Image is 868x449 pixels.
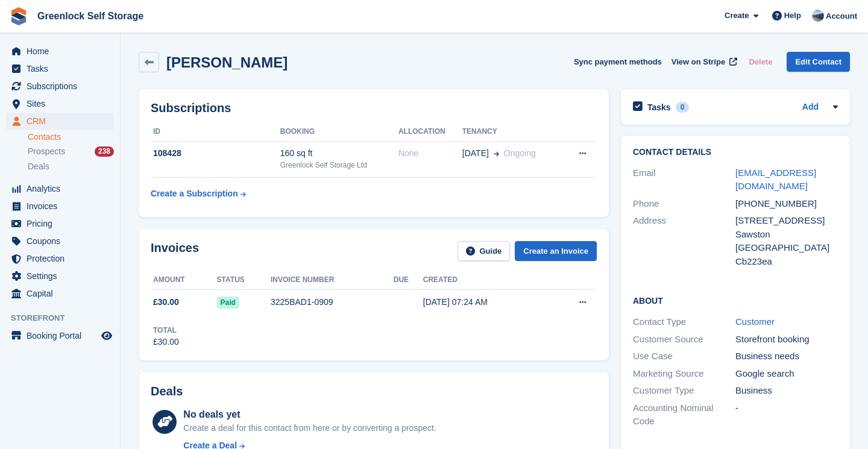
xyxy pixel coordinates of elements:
a: [EMAIL_ADDRESS][DOMAIN_NAME] [735,168,816,192]
a: menu [6,95,114,112]
a: menu [6,285,114,302]
a: menu [6,60,114,77]
a: menu [6,78,114,95]
a: Add [802,101,819,115]
span: Storefront [11,312,120,324]
a: Preview store [99,328,114,343]
span: Sites [27,95,99,112]
span: Home [27,43,99,60]
a: menu [6,268,114,284]
a: menu [6,233,114,250]
div: 0 [676,102,690,113]
div: None [398,147,462,160]
h2: Invoices [151,241,199,261]
div: Address [633,214,735,268]
img: Jamie Hamilton [812,10,824,22]
div: [STREET_ADDRESS] [735,214,838,228]
div: 3225BAD1-0909 [271,296,394,309]
h2: About [633,294,838,306]
div: Create a deal for this contact from here or by converting a prospect. [183,422,436,435]
a: Deals [28,160,114,173]
div: £30.00 [153,336,179,348]
th: Amount [151,271,217,290]
span: Deals [28,161,49,172]
div: Use Case [633,350,735,363]
th: Tenancy [462,122,562,142]
a: menu [6,215,114,232]
span: Invoices [27,198,99,215]
div: 238 [95,146,114,157]
span: Prospects [28,146,65,157]
div: No deals yet [183,407,436,422]
span: Analytics [27,180,99,197]
a: Create an Invoice [515,241,597,261]
div: Sawston [735,228,838,242]
div: - [735,401,838,429]
span: Account [826,10,857,22]
span: Ongoing [504,148,536,158]
span: Create [725,10,749,22]
a: menu [6,43,114,60]
a: Prospects 238 [28,145,114,158]
div: Business [735,384,838,398]
button: Sync payment methods [574,52,662,72]
span: £30.00 [153,296,179,309]
a: Customer [735,316,775,327]
a: menu [6,113,114,130]
div: Contact Type [633,315,735,329]
h2: Contact Details [633,148,838,157]
div: 160 sq ft [280,147,398,160]
th: Status [217,271,271,290]
span: Settings [27,268,99,284]
div: Google search [735,367,838,381]
h2: Subscriptions [151,101,597,115]
a: Edit Contact [787,52,850,72]
div: Phone [633,197,735,211]
span: Booking Portal [27,327,99,344]
span: Paid [217,297,239,309]
span: Tasks [27,60,99,77]
h2: Deals [151,385,183,398]
span: Pricing [27,215,99,232]
th: Allocation [398,122,462,142]
h2: [PERSON_NAME] [166,54,288,71]
div: Create a Subscription [151,187,238,200]
th: Created [423,271,548,290]
span: Help [784,10,801,22]
a: Greenlock Self Storage [33,6,148,26]
div: Email [633,166,735,193]
a: Contacts [28,131,114,143]
div: Marketing Source [633,367,735,381]
div: Greenlock Self Storage Ltd [280,160,398,171]
div: Total [153,325,179,336]
div: Customer Source [633,333,735,347]
h2: Tasks [647,102,671,113]
th: Due [394,271,423,290]
a: menu [6,250,114,267]
div: [GEOGRAPHIC_DATA] [735,241,838,255]
a: menu [6,198,114,215]
th: Booking [280,122,398,142]
span: Subscriptions [27,78,99,95]
th: ID [151,122,280,142]
span: Capital [27,285,99,302]
span: CRM [27,113,99,130]
a: Create a Subscription [151,183,246,205]
a: menu [6,180,114,197]
span: [DATE] [462,147,489,160]
a: View on Stripe [667,52,740,72]
div: Customer Type [633,384,735,398]
div: 108428 [151,147,280,160]
div: [PHONE_NUMBER] [735,197,838,211]
a: menu [6,327,114,344]
span: Coupons [27,233,99,250]
div: [DATE] 07:24 AM [423,296,548,309]
th: Invoice number [271,271,394,290]
div: Cb223ea [735,255,838,269]
div: Accounting Nominal Code [633,401,735,429]
img: stora-icon-8386f47178a22dfd0bd8f6a31ec36ba5ce8667c1dd55bd0f319d3a0aa187defe.svg [10,7,28,25]
div: Business needs [735,350,838,363]
span: View on Stripe [671,56,725,68]
span: Protection [27,250,99,267]
a: Guide [458,241,511,261]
